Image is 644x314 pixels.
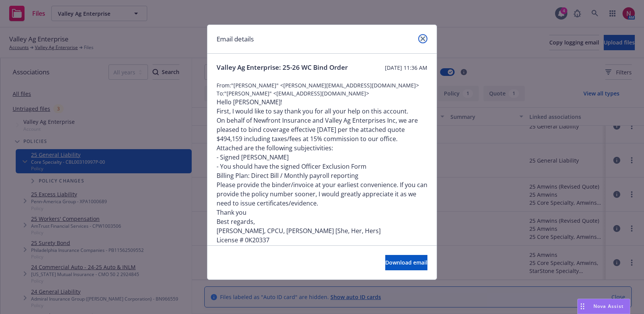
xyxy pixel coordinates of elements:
span: Nova Assist [593,303,624,309]
p: License # 0K20337 [217,235,427,245]
button: Download email [385,255,427,270]
span: [DATE] 11:36 AM [385,64,427,72]
div: Drag to move [578,299,587,314]
h1: Email details [217,34,254,44]
span: Download email [385,259,427,266]
p: Senior Account Executive - Team Lead [217,245,427,254]
p: On behalf of Newfront Insurance and Valley Ag Enterprises Inc, we are pleased to bind coverage ef... [217,116,427,143]
p: Billing Plan: Direct Bill / Monthly payroll reporting [217,171,427,180]
p: Please provide the binder/invoice at your earliest convenience. If you can provide the policy num... [217,180,427,208]
span: Valley Ag Enterprise: 25-26 WC Bind Order [217,63,348,72]
p: First, I would like to say thank you for all your help on this account. [217,107,427,116]
a: close [418,34,427,43]
span: To: "[PERSON_NAME]" <[EMAIL_ADDRESS][DOMAIN_NAME]> [217,89,427,97]
p: Attached are the following subjectivities: - Signed [PERSON_NAME] - You should have the signed Of... [217,143,427,171]
p: [PERSON_NAME], CPCU, [PERSON_NAME] [She, Her, Hers] [217,226,427,235]
p: Hello [PERSON_NAME]! [217,97,427,107]
button: Nova Assist [577,299,630,314]
span: From: "[PERSON_NAME]" <[PERSON_NAME][EMAIL_ADDRESS][DOMAIN_NAME]> [217,81,427,89]
p: Best regards, [217,217,427,226]
p: Thank you [217,208,427,217]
